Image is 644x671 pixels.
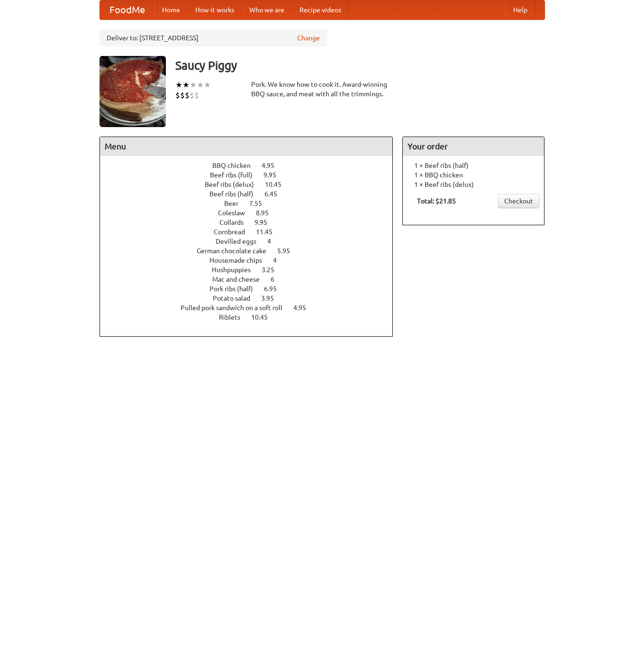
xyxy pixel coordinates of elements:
[100,137,393,156] h4: Menu
[408,180,539,189] li: 1 × Beef ribs (delux)
[197,247,276,255] span: German chocolate cake
[175,90,180,101] li: $
[219,313,250,321] span: Riblets
[190,90,194,101] li: $
[175,56,545,75] h3: Saucy Piggy
[506,0,535,19] a: Help
[403,137,544,156] h4: Your order
[181,304,292,312] span: Pulled pork sandwich on a soft roll
[262,162,284,169] span: 4.95
[154,0,188,19] a: Home
[219,219,285,226] a: Collards 9.95
[190,80,197,90] li: ★
[194,90,199,101] li: $
[210,171,262,179] span: Beef ribs (full)
[262,266,284,274] span: 3.25
[209,285,263,293] span: Pork ribs (half)
[212,162,260,169] span: BBQ chicken
[204,80,211,90] li: ★
[277,247,299,255] span: 5.95
[188,0,242,19] a: How it works
[256,228,282,236] span: 11.45
[218,209,286,217] a: Coleslaw 8.95
[216,238,289,245] a: Devilled eggs 4
[498,194,539,208] a: Checkout
[209,257,294,264] a: Housemade chips 4
[219,313,285,321] a: Riblets 10.45
[273,257,286,264] span: 4
[212,266,292,274] a: Hushpuppies 3.25
[216,238,266,245] span: Devilled eggs
[214,228,254,236] span: Cornbread
[249,200,272,207] span: 7.55
[209,190,263,198] span: Beef ribs (half)
[209,257,272,264] span: Housemade chips
[213,294,260,302] span: Potato salad
[224,200,280,207] a: Beer 7.55
[214,228,290,236] a: Cornbread 11.45
[100,29,327,46] div: Deliver to: [STREET_ADDRESS]
[197,80,204,90] li: ★
[297,33,320,43] a: Change
[408,170,539,180] li: 1 × BBQ chicken
[251,313,277,321] span: 10.45
[219,219,253,226] span: Collards
[263,171,286,179] span: 9.95
[209,285,294,293] a: Pork ribs (half) 6.95
[264,285,286,293] span: 6.95
[213,294,291,302] a: Potato salad 3.95
[251,80,393,99] div: Pork. We know how to cook it. Award-winning BBQ sauce, and meat with all the trimmings.
[180,90,185,101] li: $
[292,0,349,19] a: Recipe videos
[267,238,281,245] span: 4
[212,276,269,283] span: Mac and cheese
[212,162,292,169] a: BBQ chicken 4.95
[224,200,248,207] span: Beer
[212,266,260,274] span: Hushpuppies
[212,276,292,283] a: Mac and cheese 6
[261,294,283,302] span: 3.95
[182,80,190,90] li: ★
[205,181,299,188] a: Beef ribs (delux) 10.45
[293,304,316,312] span: 4.95
[408,161,539,170] li: 1 × Beef ribs (half)
[271,276,284,283] span: 6
[100,56,166,127] img: angular.jpg
[254,219,277,226] span: 9.95
[209,190,295,198] a: Beef ribs (half) 6.45
[242,0,292,19] a: Who we are
[181,304,324,312] a: Pulled pork sandwich on a soft roll 4.95
[100,0,154,19] a: FoodMe
[218,209,254,217] span: Coleslaw
[185,90,190,101] li: $
[210,171,294,179] a: Beef ribs (full) 9.95
[205,181,263,188] span: Beef ribs (delux)
[265,181,291,188] span: 10.45
[256,209,278,217] span: 8.95
[175,80,182,90] li: ★
[417,197,456,205] b: Total: $21.85
[264,190,287,198] span: 6.45
[197,247,308,255] a: German chocolate cake 5.95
